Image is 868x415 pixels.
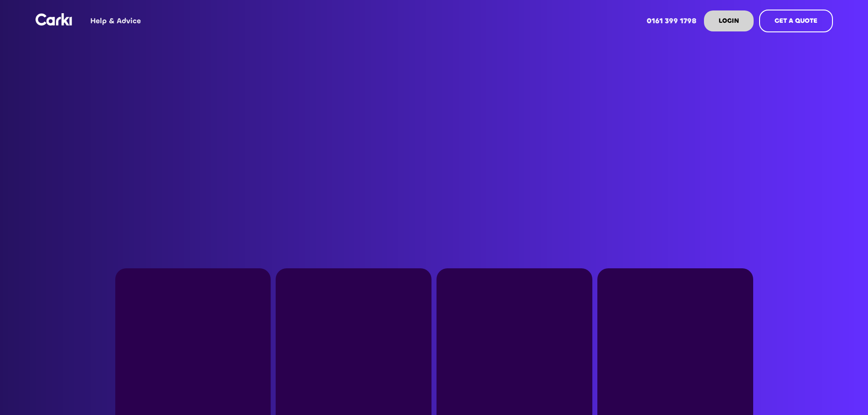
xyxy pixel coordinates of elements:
a: GET A QUOTE [759,10,833,32]
strong: 0161 399 1798 [647,16,697,26]
a: LOGIN [704,10,754,31]
img: Logo [36,13,72,26]
strong: GET A QUOTE [775,16,817,25]
strong: LOGIN [719,16,739,25]
a: 0161 399 1798 [639,3,704,39]
a: Help & Advice [83,3,148,39]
